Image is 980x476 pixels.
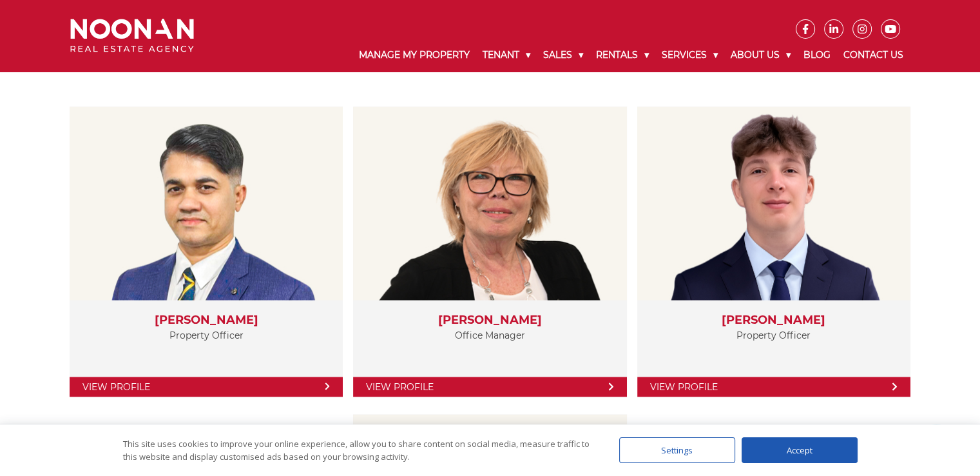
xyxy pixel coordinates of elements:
div: This site uses cookies to improve your online experience, allow you to share content on social me... [123,437,593,463]
div: Settings [619,437,735,463]
a: View Profile [353,377,626,397]
a: Rentals [590,39,655,72]
a: Services [655,39,724,72]
a: Contact Us [837,39,910,72]
h3: [PERSON_NAME] [366,313,613,327]
a: Sales [537,39,590,72]
a: View Profile [637,377,910,397]
p: Property Officer [650,327,898,343]
h3: [PERSON_NAME] [650,313,898,327]
p: Office Manager [366,327,613,343]
p: Property Officer [82,327,330,343]
a: Manage My Property [352,39,476,72]
div: Accept [742,437,858,463]
a: About Us [724,39,797,72]
a: View Profile [70,377,343,397]
h3: [PERSON_NAME] [82,313,330,327]
img: Noonan Real Estate Agency [70,19,194,53]
a: Blog [797,39,837,72]
a: Tenant [476,39,537,72]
